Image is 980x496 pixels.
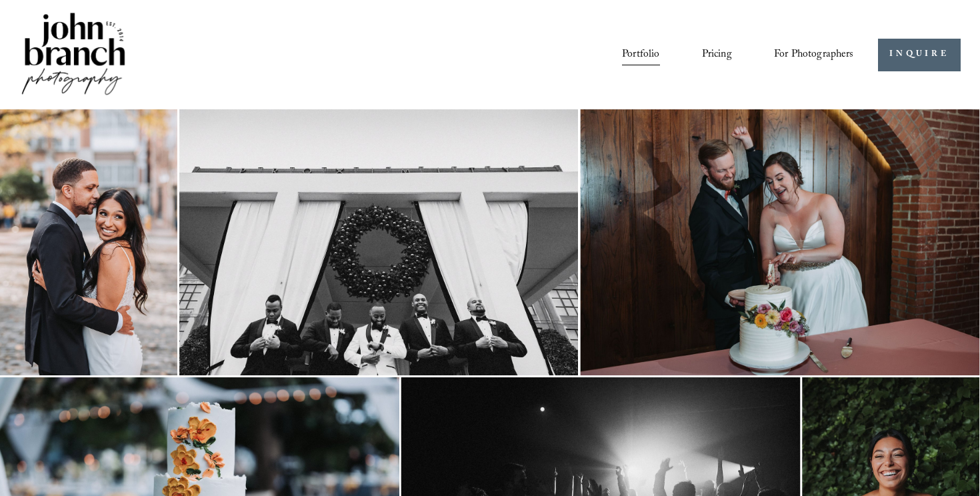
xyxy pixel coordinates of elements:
[774,45,854,65] span: For Photographers
[878,39,960,71] a: INQUIRE
[179,109,578,375] img: Group of men in tuxedos standing under a large wreath on a building's entrance.
[19,10,127,100] img: John Branch IV Photography
[622,43,659,66] a: Portfolio
[774,43,854,66] a: folder dropdown
[702,43,732,66] a: Pricing
[580,109,979,375] img: A couple is playfully cutting their wedding cake. The bride is wearing a white strapless gown, an...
